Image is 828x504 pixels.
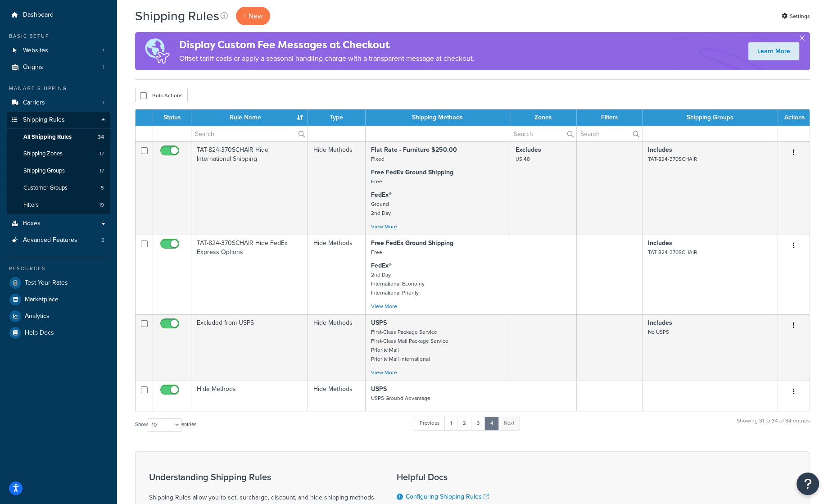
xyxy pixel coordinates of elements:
[135,418,196,431] label: Show entries
[23,99,45,107] span: Carriers
[7,7,110,23] a: Dashboard
[101,236,104,244] span: 2
[444,417,458,430] a: 1
[577,109,643,126] th: Filters
[7,180,110,196] a: Customer Groups 5
[7,325,110,341] a: Help Docs
[7,197,110,213] a: Filters 19
[7,129,110,145] li: All Shipping Rules
[366,109,510,126] th: Shipping Methods
[471,417,485,430] a: 3
[23,220,41,227] span: Boxes
[648,318,672,327] strong: Includes
[23,201,39,209] span: Filters
[103,47,104,54] span: 1
[371,384,387,394] strong: USPS
[577,126,642,141] input: Search
[371,318,387,327] strong: USPS
[457,417,472,430] a: 2
[135,89,188,102] button: Bulk Actions
[7,291,110,308] a: Marketplace
[7,59,110,76] li: Origins
[7,95,110,111] a: Carriers 7
[236,7,270,25] p: + New
[498,417,520,430] a: Next
[23,236,77,244] span: Advanced Features
[7,42,110,59] li: Websites
[7,265,110,272] div: Resources
[7,145,110,162] a: Shipping Zones 17
[371,302,397,310] a: View More
[7,95,110,111] li: Carriers
[371,155,385,163] small: Fixed
[484,417,499,430] a: 4
[7,232,110,249] li: Advanced Features
[516,145,541,154] strong: Excludes
[371,368,397,377] a: View More
[648,328,669,336] small: No USPS
[179,37,475,52] h4: Display Custom Fee Messages at Checkout
[23,150,63,158] span: Shipping Zones
[648,145,672,154] strong: Includes
[7,112,110,214] li: Shipping Rules
[7,197,110,213] li: Filters
[23,11,54,19] span: Dashboard
[371,394,430,402] small: USPS Ground Advantage
[371,190,392,200] strong: FedEx®
[25,313,50,320] span: Analytics
[371,238,453,248] strong: Free FedEx Ground Shipping
[7,215,110,232] li: Boxes
[371,271,425,297] small: 2nd Day International Economy International Priority
[308,314,366,381] td: Hide Methods
[99,201,104,209] span: 19
[23,184,68,192] span: Customer Groups
[648,238,672,248] strong: Includes
[371,168,453,177] strong: Free FedEx Ground Shipping
[153,109,191,126] th: Status
[101,184,104,192] span: 5
[308,381,366,411] td: Hide Methods
[23,167,65,175] span: Shipping Groups
[642,109,778,126] th: Shipping Groups
[7,32,110,40] div: Basic Setup
[414,417,445,430] a: Previous
[7,145,110,162] li: Shipping Zones
[7,85,110,92] div: Manage Shipping
[371,177,382,186] small: Free
[648,248,697,256] small: TAT-824-370SCHAIR
[25,296,59,304] span: Marketplace
[135,7,219,25] h1: Shipping Rules
[7,129,110,145] a: All Shipping Rules 34
[796,472,819,495] button: Open Resource Center
[102,99,104,107] span: 7
[371,328,448,363] small: First-Class Package Service First-Class Mail Package Service Priority Mail Priority Mail Internat...
[371,248,382,256] small: Free
[516,155,530,163] small: US 48
[778,109,810,126] th: Actions
[23,64,43,71] span: Origins
[648,155,697,163] small: TAT-824-370SCHAIR
[7,163,110,179] li: Shipping Groups
[191,235,308,314] td: TAT-824-370SCHAIR Hide FedEx Express Options
[7,112,110,128] a: Shipping Rules
[371,200,391,217] small: Ground 2nd Day
[100,150,104,158] span: 17
[25,329,54,337] span: Help Docs
[371,145,457,154] strong: Flat Rate - Furniture $250.00
[23,47,48,54] span: Websites
[191,381,308,411] td: Hide Methods
[191,109,308,126] th: Rule Name : activate to sort column ascending
[191,141,308,235] td: TAT-824-370SCHAIR Hide International Shipping
[7,59,110,76] a: Origins 1
[397,472,544,482] h3: Helpful Docs
[371,261,392,270] strong: FedEx®
[191,126,308,141] input: Search
[7,180,110,196] li: Customer Groups
[25,279,68,287] span: Test Your Rates
[7,232,110,249] a: Advanced Features 2
[23,133,72,141] span: All Shipping Rules
[7,275,110,291] a: Test Your Rates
